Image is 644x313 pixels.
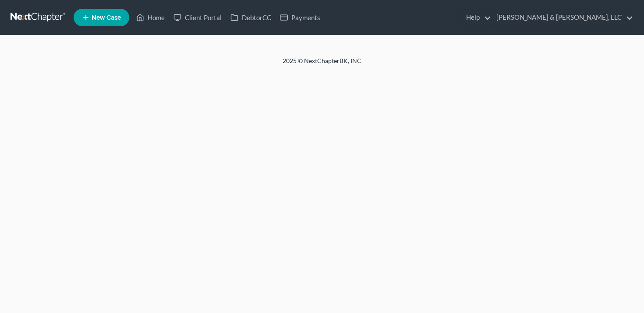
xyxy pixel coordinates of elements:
new-legal-case-button: New Case [74,9,129,26]
a: [PERSON_NAME] & [PERSON_NAME], LLC [492,10,633,25]
a: Help [462,10,491,25]
a: Client Portal [169,10,226,25]
div: 2025 © NextChapterBK, INC [72,56,572,72]
a: Payments [276,10,325,25]
a: DebtorCC [226,10,276,25]
a: Home [132,10,169,25]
